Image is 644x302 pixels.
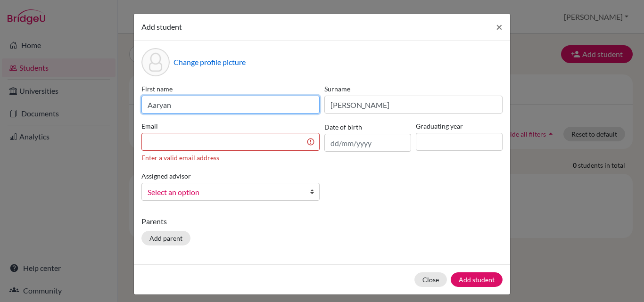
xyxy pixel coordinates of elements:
span: Select an option [148,186,301,198]
label: Assigned advisor [141,171,191,181]
span: Add student [141,22,182,31]
div: Enter a valid email address [141,153,320,163]
button: Close [414,272,447,287]
input: dd/mm/yyyy [324,134,411,152]
label: Graduating year [416,121,503,131]
button: Add student [451,272,503,287]
label: Surname [324,84,503,94]
div: Profile picture [141,48,170,76]
span: × [496,20,503,33]
label: Date of birth [324,122,362,132]
label: Email [141,121,320,131]
p: Parents [141,216,503,227]
button: Add parent [141,231,190,245]
button: Close [488,14,510,40]
label: First name [141,84,320,94]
